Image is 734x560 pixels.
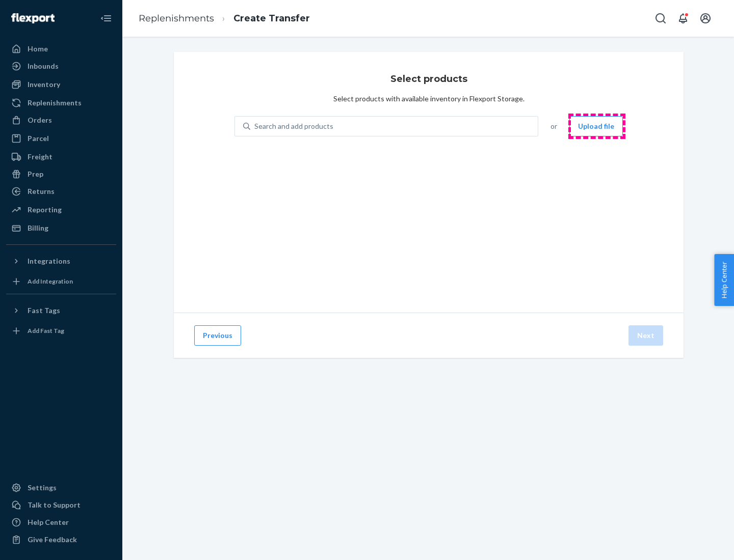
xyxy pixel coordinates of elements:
a: Returns [6,183,116,200]
button: Open notifications [673,8,693,29]
button: Fast Tags [6,302,116,319]
div: Help Center [28,517,69,527]
div: Search and add products [254,121,333,131]
div: Inventory [28,79,60,90]
div: Parcel [28,133,49,144]
a: Orders [6,112,116,128]
div: Add Fast Tag [28,326,64,335]
div: Billing [28,223,48,233]
a: Talk to Support [6,497,116,513]
a: Help Center [6,514,116,530]
div: Returns [28,186,55,197]
ol: breadcrumbs [130,4,318,34]
h3: Select products [390,72,467,86]
button: Integrations [6,253,116,269]
button: Previous [194,325,241,346]
a: Inventory [6,76,116,93]
div: Settings [28,483,57,493]
a: Inbounds [6,58,116,74]
a: Settings [6,480,116,496]
div: Inbounds [28,61,59,71]
button: Help Center [714,254,734,306]
a: Parcel [6,130,116,147]
div: Select products with available inventory in Flexport Storage. [333,94,525,104]
button: Upload file [569,116,623,136]
a: Add Integration [6,273,116,290]
a: Add Fast Tag [6,323,116,339]
a: Replenishments [6,95,116,111]
span: or [550,121,557,131]
button: Give Feedback [6,531,116,548]
img: Flexport logo [11,13,55,23]
a: Reporting [6,202,116,218]
div: Prep [28,169,43,179]
a: Replenishments [139,13,214,24]
a: Billing [6,220,116,236]
a: Prep [6,166,116,182]
div: Home [28,44,48,54]
div: Orders [28,115,52,125]
div: Give Feedback [28,535,77,545]
a: Home [6,41,116,57]
button: Open Search Box [650,8,671,29]
div: Integrations [28,256,70,266]
div: Freight [28,152,53,162]
div: Reporting [28,205,62,215]
a: Freight [6,149,116,165]
a: Create Transfer [233,13,310,24]
div: Replenishments [28,98,82,108]
div: Talk to Support [28,500,81,510]
div: Fast Tags [28,305,60,316]
button: Next [628,325,663,346]
button: Open account menu [695,8,716,29]
button: Close Navigation [96,8,116,29]
div: Add Integration [28,277,73,286]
